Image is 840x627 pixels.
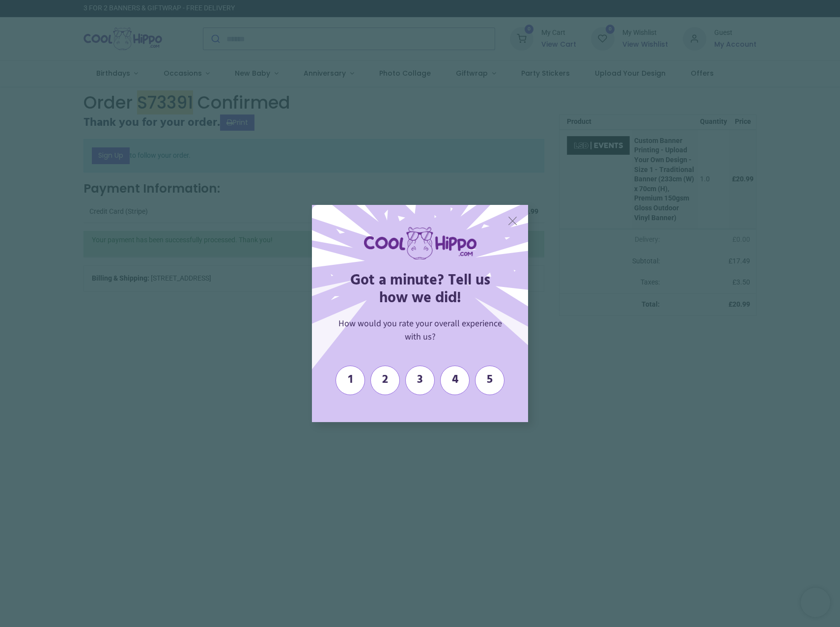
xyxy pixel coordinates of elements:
[480,373,499,387] span: 5
[364,227,476,259] img: logo-coolhippo.com_1754486641143.png
[338,317,502,343] span: How would you rate your overall experience with us?
[411,373,429,387] span: 3
[376,373,394,387] span: 2
[446,373,464,387] span: 4
[350,269,490,310] span: Got a minute? Tell us how we did!
[507,213,518,228] span: X
[341,373,360,387] span: 1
